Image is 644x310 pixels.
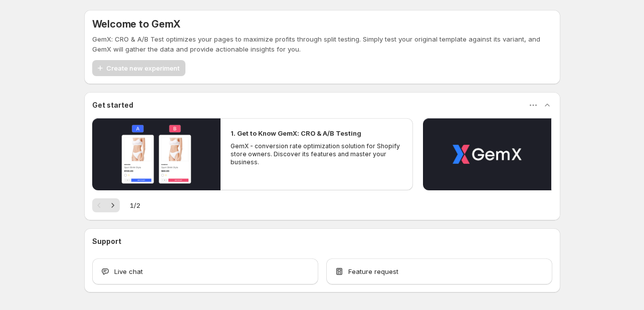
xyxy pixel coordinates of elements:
h2: 1. Get to Know GemX: CRO & A/B Testing [231,128,361,138]
p: GemX: CRO & A/B Test optimizes your pages to maximize profits through split testing. Simply test ... [92,34,552,54]
h3: Get started [92,100,133,110]
button: Next [106,198,120,212]
p: GemX - conversion rate optimization solution for Shopify store owners. Discover its features and ... [231,142,403,166]
nav: Pagination [92,198,120,212]
span: Live chat [114,266,143,276]
h5: Welcome to GemX [92,18,180,30]
span: 1 / 2 [130,200,140,210]
button: Play video [423,118,551,190]
h3: Support [92,236,121,246]
span: Feature request [348,266,398,276]
button: Play video [92,118,221,190]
